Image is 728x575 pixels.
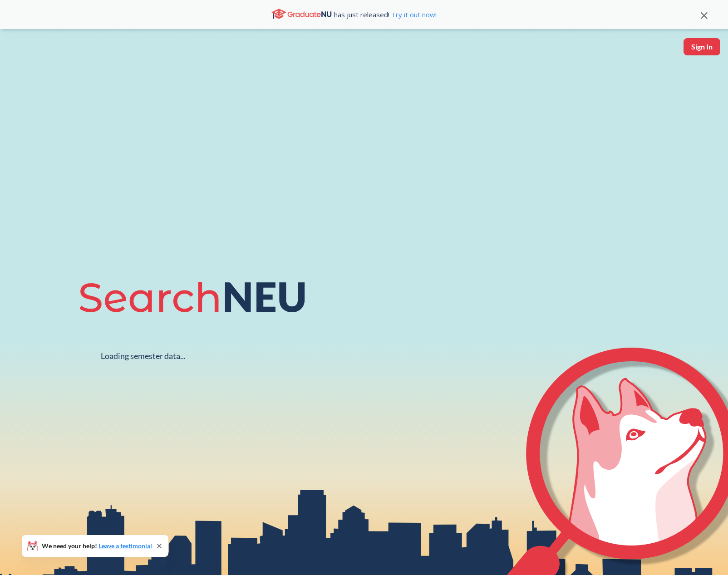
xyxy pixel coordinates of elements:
img: sandbox logo [9,38,30,66]
a: Leave a testimonial [98,542,152,550]
button: Sign In [684,38,720,55]
span: We need your help! [42,543,152,549]
a: Try it out now! [389,10,437,19]
div: Loading semester data... [101,351,186,361]
span: has just released! [334,10,437,20]
a: sandbox logo [9,38,30,69]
